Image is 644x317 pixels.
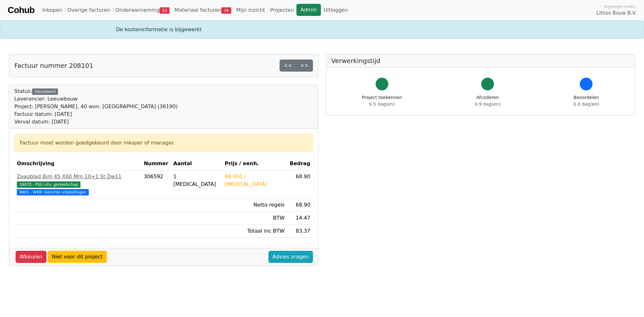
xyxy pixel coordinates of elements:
[17,189,89,195] span: 9901 - WKR: Gerichte vrijstellingen
[222,157,287,170] th: Prijs / eenh.
[39,4,65,17] a: Inkopen
[141,170,171,199] td: 306592
[222,212,287,225] td: BTW
[113,4,172,17] a: Onderaanneming52
[234,4,268,17] a: Mijn inzicht
[331,57,630,65] h5: Verwerkingstijd
[171,157,222,170] th: Aantal
[20,139,308,147] div: Factuur moet worden goedgekeurd door inkoper of manager.
[172,4,234,17] a: Materiaal facturen38
[14,110,178,118] div: Factuur datum: [DATE]
[222,225,287,238] td: Totaal inc BTW
[14,95,178,103] div: Leverancier: Leeuwbouw
[221,7,231,14] span: 38
[17,173,139,180] div: Zaagblad Bim 45 X60 Mm 10+1 St Dw11
[14,62,93,69] h5: Factuur nummer 208101
[160,7,170,14] span: 52
[173,173,219,188] div: 1 [MEDICAL_DATA]
[267,4,296,17] a: Projecten
[287,225,313,238] td: 83.37
[362,94,402,108] div: Project toekennen
[604,4,636,10] span: Ingelogd onder:
[369,102,395,107] span: 0.5 dag(en)
[321,4,350,17] a: Uitloggen
[112,26,532,33] div: De kosteninformatie is bijgewerkt
[17,173,139,196] a: Zaagblad Bim 45 X60 Mm 10+1 St Dw1139070 - PSU uitv. gereedschap 9901 - WKR: Gerichte vrijstellingen
[475,102,501,107] span: 0.9 dag(en)
[287,199,313,212] td: 68.90
[8,3,34,18] a: Cohub
[17,181,80,188] span: 39070 - PSU uitv. gereedschap
[287,212,313,225] td: 14.47
[287,157,313,170] th: Bedrag
[14,88,178,126] div: Status:
[48,251,107,263] a: Niet voor dit project
[14,103,178,110] div: Project: [PERSON_NAME], 40 won. [GEOGRAPHIC_DATA] (36190)
[287,170,313,199] td: 68.90
[225,173,284,188] div: 68.900 / [MEDICAL_DATA]
[296,60,313,72] a: >>
[14,157,141,170] th: Omschrijving
[280,60,296,72] a: <<
[32,88,58,95] div: Gecodeerd
[14,118,178,126] div: Verval datum: [DATE]
[573,94,599,108] div: Beoordelen
[65,4,113,17] a: Overige facturen
[475,94,501,108] div: Afcoderen
[222,199,287,212] td: Netto regels
[16,251,46,263] a: Afkeuren
[573,102,599,107] span: 0.0 dag(en)
[141,157,171,170] th: Nummer
[296,4,321,16] a: Admin
[597,10,636,17] span: Lithos Bouw B.V.
[268,251,313,263] a: Advies vragen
